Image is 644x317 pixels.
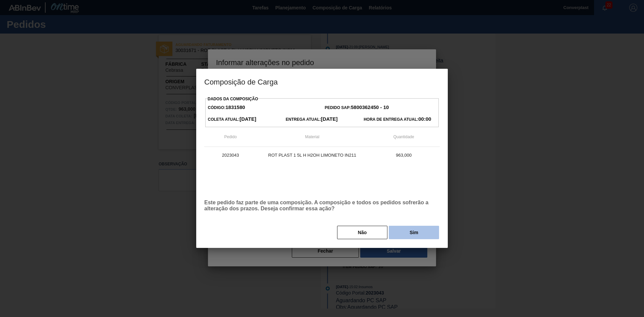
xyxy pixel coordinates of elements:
strong: 00:00 [418,116,431,122]
span: Pedido [224,135,236,139]
h3: Composição de Carga [196,69,448,94]
label: Dados da Composição [208,97,258,101]
strong: 5800362450 - 10 [351,104,389,110]
td: 2023043 [204,147,257,164]
strong: [DATE] [239,116,256,122]
span: Hora de Entrega Atual: [364,117,431,122]
td: 963,000 [368,147,440,164]
span: Código: [208,105,245,110]
button: Sim [389,226,439,239]
td: ROT PLAST 1 5L H H2OH LIMONETO IN211 [257,147,368,164]
span: Quantidade [393,135,414,139]
strong: [DATE] [321,116,338,122]
button: Não [337,226,387,239]
span: Coleta Atual: [208,117,256,122]
span: Pedido SAP: [325,105,389,110]
span: Entrega Atual: [286,117,338,122]
p: Este pedido faz parte de uma composição. A composição e todos os pedidos sofrerão a alteração dos... [204,200,440,212]
strong: 1831580 [225,104,245,110]
span: Material [305,135,320,139]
